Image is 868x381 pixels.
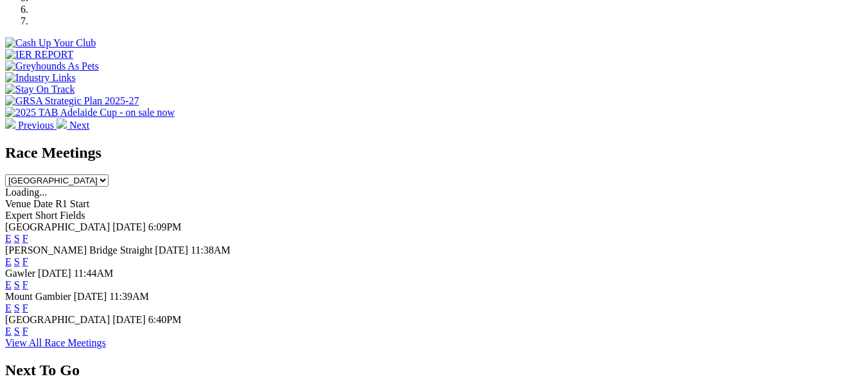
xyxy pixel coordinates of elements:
span: [DATE] [112,314,146,325]
img: IER REPORT [5,49,73,60]
span: 6:09PM [148,221,182,232]
a: E [5,302,12,313]
span: [DATE] [112,221,146,232]
span: 11:39AM [109,291,149,302]
span: [PERSON_NAME] Bridge Straight [5,245,152,256]
img: chevron-left-pager-white.svg [5,118,15,129]
span: Date [33,198,53,209]
a: Next [57,120,89,131]
img: 2025 TAB Adelaide Cup - on sale now [5,107,175,118]
h2: Race Meetings [5,144,863,162]
span: [DATE] [74,291,107,302]
span: Next [69,120,89,131]
span: 11:44AM [74,268,114,279]
a: S [14,326,20,337]
a: E [5,326,12,337]
a: S [14,256,20,267]
span: [DATE] [38,268,71,279]
a: F [22,302,28,313]
img: Industry Links [5,72,76,84]
a: S [14,233,20,244]
a: E [5,233,12,244]
span: 11:38AM [191,245,231,256]
a: Previous [5,120,57,131]
a: F [22,256,28,267]
span: R1 Start [55,198,89,209]
span: Fields [60,210,85,221]
span: [GEOGRAPHIC_DATA] [5,221,110,232]
a: F [22,233,28,244]
img: Cash Up Your Club [5,37,96,49]
span: Venue [5,198,31,209]
a: View All Race Meetings [5,337,106,348]
img: Stay On Track [5,84,75,95]
span: [GEOGRAPHIC_DATA] [5,314,110,325]
a: E [5,256,12,267]
span: Expert [5,210,33,221]
span: Short [35,210,58,221]
a: F [22,279,28,290]
span: Gawler [5,268,35,279]
a: E [5,279,12,290]
a: S [14,279,20,290]
img: chevron-right-pager-white.svg [57,118,67,129]
a: S [14,302,20,313]
span: 6:40PM [148,314,182,325]
span: [DATE] [155,245,188,256]
span: Mount Gambier [5,291,71,302]
span: Previous [18,120,54,131]
span: Loading... [5,187,47,198]
a: F [22,326,28,337]
img: GRSA Strategic Plan 2025-27 [5,95,139,107]
img: Greyhounds As Pets [5,60,99,72]
h2: Next To Go [5,362,863,379]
